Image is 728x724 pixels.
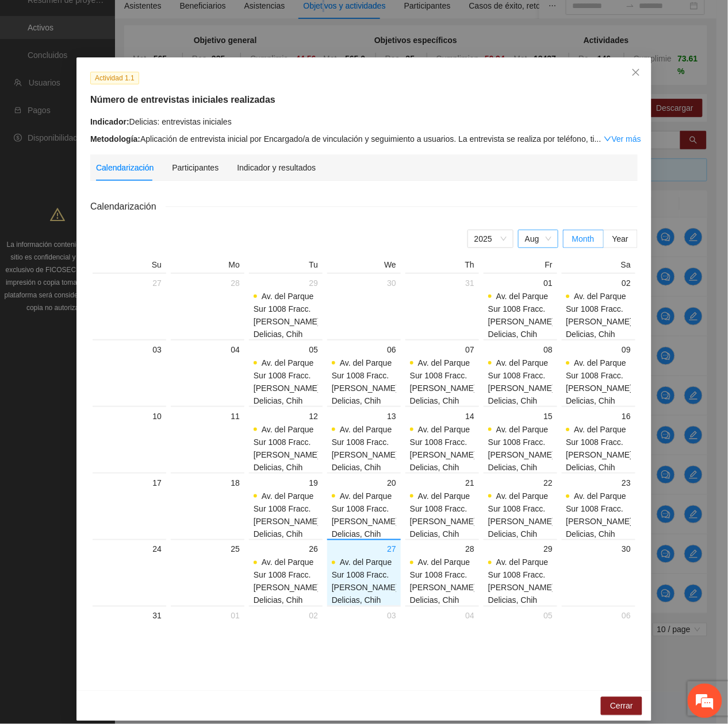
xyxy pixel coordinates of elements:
td: 2025-07-31 [403,273,481,339]
div: 04 [175,343,240,357]
div: 06 [332,343,396,357]
div: 20 [332,476,396,490]
span: Av. del Parque Sur 1008 Fracc. [PERSON_NAME], Delicias, Chih [566,491,635,539]
div: 11 [175,409,240,423]
div: 02 [254,609,318,623]
td: 2025-08-29 [481,539,560,606]
span: Av. del Parque Sur 1008 Fracc. [PERSON_NAME], Delicias, Chih [410,425,478,472]
td: 2025-07-30 [325,273,403,339]
div: 07 [410,343,474,357]
span: Av. del Parque Sur 1008 Fracc. [PERSON_NAME], Delicias, Chih [410,491,478,539]
span: 2025 [474,230,507,247]
div: 14 [410,409,474,423]
span: Av. del Parque Sur 1008 Fracc. [PERSON_NAME], Delicias, Chih [332,425,400,472]
div: 22 [488,476,553,490]
a: Expand [604,134,641,144]
td: 2025-08-05 [247,339,325,406]
span: Av. del Parque Sur 1008 Fracc. [PERSON_NAME], Delicias, Chih [332,558,400,605]
td: 2025-07-28 [168,273,247,339]
td: 2025-08-15 [481,406,560,473]
td: 2025-08-25 [168,539,247,606]
div: 29 [254,276,318,290]
div: 31 [97,609,162,623]
span: Av. del Parque Sur 1008 Fracc. [PERSON_NAME], Delicias, Chih [410,358,478,405]
td: 2025-08-14 [403,406,481,473]
span: Av. del Parque Sur 1008 Fracc. [PERSON_NAME], Delicias, Chih [566,292,635,339]
span: Av. del Parque Sur 1008 Fracc. [PERSON_NAME], Delicias, Chih [488,358,557,405]
td: 2025-09-04 [403,606,481,672]
div: 05 [254,343,318,357]
th: Th [403,260,481,273]
div: 18 [175,476,240,490]
span: Av. del Parque Sur 1008 Fracc. [PERSON_NAME], Delicias, Chih [254,292,322,339]
div: 05 [488,609,553,623]
td: 2025-07-27 [90,273,168,339]
div: Calendarización [96,161,154,174]
th: Mo [168,260,247,273]
div: 10 [97,409,162,423]
span: Av. del Parque Sur 1008 Fracc. [PERSON_NAME], Delicias, Chih [488,558,557,605]
th: Sa [560,260,638,273]
div: Participantes [172,161,219,174]
td: 2025-08-17 [90,473,168,539]
span: Av. del Parque Sur 1008 Fracc. [PERSON_NAME], Delicias, Chih [254,358,322,405]
div: 28 [175,276,240,290]
span: Av. del Parque Sur 1008 Fracc. [PERSON_NAME], Delicias, Chih [332,358,400,405]
span: Month [572,234,595,243]
div: 15 [488,409,553,423]
strong: Metodología: [90,134,140,144]
div: 27 [97,276,162,290]
td: 2025-08-31 [90,606,168,672]
span: Actividad 1.1 [90,72,139,84]
div: 19 [254,476,318,490]
td: 2025-09-02 [247,606,325,672]
td: 2025-08-27 [325,539,403,606]
div: 03 [332,609,396,623]
div: 26 [254,543,318,556]
div: 03 [97,343,162,357]
div: Aplicación de entrevista inicial por Encargado/a de vinculación y seguimiento a usuarios. La entr... [90,133,638,145]
div: 24 [97,543,162,556]
td: 2025-08-13 [325,406,403,473]
span: Av. del Parque Sur 1008 Fracc. [PERSON_NAME], Delicias, Chih [566,425,635,472]
div: 29 [488,543,553,556]
th: Tu [247,260,325,273]
div: 09 [566,343,631,357]
td: 2025-08-23 [560,473,638,539]
div: 30 [566,543,631,556]
span: Year [612,234,629,243]
span: Aug [525,230,551,247]
div: Minimizar ventana de chat en vivo [189,6,216,33]
td: 2025-08-19 [247,473,325,539]
td: 2025-08-03 [90,339,168,406]
td: 2025-08-08 [481,339,560,406]
span: Calendarización [90,199,166,214]
td: 2025-08-01 [481,273,560,339]
span: Av. del Parque Sur 1008 Fracc. [PERSON_NAME], Delicias, Chih [254,558,322,605]
div: 28 [410,543,474,556]
span: Av. del Parque Sur 1008 Fracc. [PERSON_NAME], Delicias, Chih [488,425,557,472]
div: 17 [97,476,162,490]
th: Su [90,260,168,273]
td: 2025-08-10 [90,406,168,473]
td: 2025-08-07 [403,339,481,406]
span: Av. del Parque Sur 1008 Fracc. [PERSON_NAME], Delicias, Chih [566,358,635,405]
div: 31 [410,276,474,290]
td: 2025-08-18 [168,473,247,539]
div: 06 [566,609,631,623]
div: 04 [410,609,474,623]
th: Fr [481,260,560,273]
td: 2025-08-21 [403,473,481,539]
td: 2025-08-12 [247,406,325,473]
span: Cerrar [610,700,633,713]
button: Close [620,57,652,88]
td: 2025-09-03 [325,606,403,672]
span: close [631,68,641,77]
td: 2025-08-30 [560,539,638,606]
td: 2025-09-05 [481,606,560,672]
div: 12 [254,409,318,423]
button: Cerrar [601,697,642,715]
strong: Indicador: [90,117,129,126]
div: 01 [488,276,553,290]
div: 21 [410,476,474,490]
